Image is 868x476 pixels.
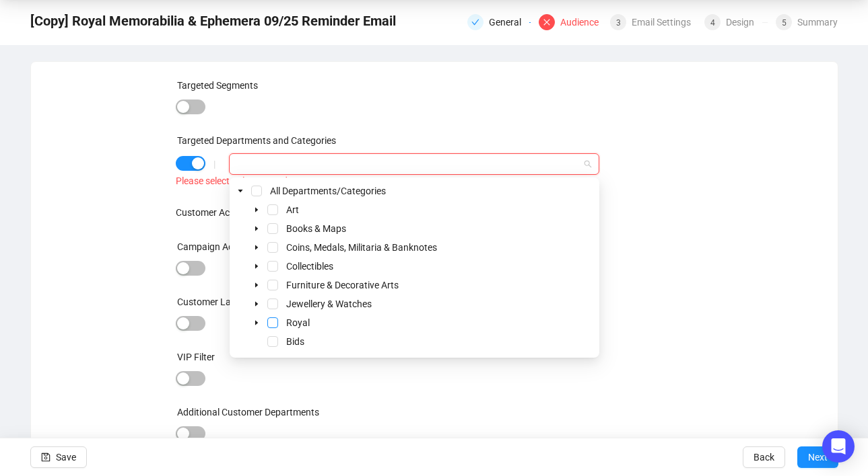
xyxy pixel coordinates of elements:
[543,18,551,26] span: close
[776,14,838,30] div: 5Summary
[213,159,215,169] div: |
[30,10,396,32] span: [Copy] Royal Memorabilia & Ephemera 09/25 Reminder Email
[253,301,260,307] span: caret-down
[253,244,260,251] span: caret-down
[177,241,276,252] label: Campaign Activity Filter
[281,333,597,350] span: Bids
[177,80,258,91] label: Targeted Segments
[797,446,838,468] button: Next
[267,336,278,347] span: Select Bids
[270,186,386,196] span: All Departments/Categories
[560,14,607,30] div: Audience
[286,242,437,253] span: Coins, Medals, Militaria & Banknotes
[30,446,87,468] button: Save
[704,14,768,30] div: 4Design
[286,317,310,328] span: Royal
[281,202,597,218] span: Art
[267,204,278,215] span: Select Art
[286,204,299,215] span: Art
[56,438,76,476] span: Save
[539,14,602,30] div: Audience
[726,14,762,30] div: Design
[267,299,278,309] span: Select Jewellery & Watches
[281,296,597,312] span: Jewellery & Watches
[237,188,244,194] span: caret-down
[177,407,319,418] label: Additional Customer Departments
[281,315,597,331] span: Royal
[616,18,621,28] span: 3
[281,277,597,293] span: Furniture & Decorative Arts
[710,18,715,28] span: 4
[267,261,278,272] span: Select Collectibles
[176,173,692,189] div: Please select at least one department or category
[754,438,774,476] span: Back
[267,223,278,234] span: Select Books & Maps
[281,258,597,274] span: Collectibles
[743,446,785,468] button: Back
[286,223,346,234] span: Books & Maps
[822,430,855,463] div: Open Intercom Messenger
[177,296,271,307] label: Customer Labels Filter
[265,183,597,199] span: All Departments/Categories
[808,438,828,476] span: Next
[782,18,787,28] span: 5
[286,280,399,290] span: Furniture & Decorative Arts
[253,225,260,232] span: caret-down
[797,14,838,30] div: Summary
[632,14,699,30] div: Email Settings
[467,14,531,30] div: General
[267,317,278,328] span: Select Royal
[253,206,260,213] span: caret-down
[177,352,215,362] label: VIP Filter
[253,263,260,270] span: caret-down
[176,202,281,223] label: Customer Activity Filter
[489,14,529,30] div: General
[267,280,278,290] span: Select Furniture & Decorative Arts
[253,319,260,326] span: caret-down
[471,18,479,26] span: check
[286,336,304,347] span: Bids
[286,299,372,309] span: Jewellery & Watches
[253,282,260,288] span: caret-down
[41,452,51,462] span: save
[267,242,278,253] span: Select Coins, Medals, Militaria & Banknotes
[177,135,336,146] label: Targeted Departments and Categories
[251,186,262,196] span: Select All Departments/Categories
[286,261,333,272] span: Collectibles
[281,239,597,255] span: Coins, Medals, Militaria & Banknotes
[610,14,696,30] div: 3Email Settings
[281,221,597,237] span: Books & Maps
